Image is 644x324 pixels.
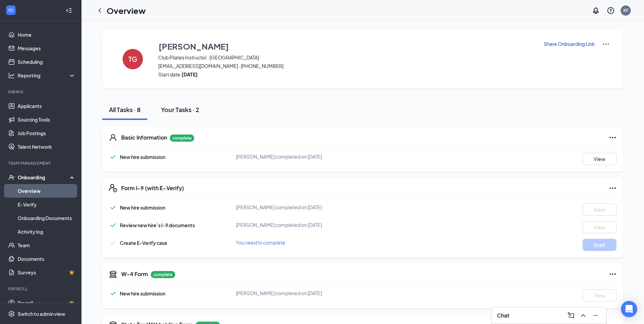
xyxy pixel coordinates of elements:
svg: Analysis [8,72,15,79]
svg: Ellipses [609,184,617,192]
a: Talent Network [18,140,76,154]
h4: TG [128,57,137,61]
span: [EMAIL_ADDRESS][DOMAIN_NAME] · [PHONE_NUMBER] [158,62,535,69]
svg: Checkmark [109,221,117,229]
a: Job Postings [18,126,76,140]
div: Reporting [18,72,76,79]
strong: [DATE] [182,71,198,77]
span: Club Pilates Instructor · [GEOGRAPHIC_DATA] [158,54,535,61]
div: All Tasks · 8 [109,105,141,114]
a: Home [18,28,76,41]
svg: TaxGovernmentIcon [109,270,117,278]
span: You need to complete [236,239,285,246]
svg: Ellipses [609,133,617,142]
svg: ComposeMessage [567,311,575,320]
svg: Checkmark [109,203,117,212]
p: complete [170,134,194,142]
div: Team Management [8,160,74,166]
button: View [583,203,617,216]
h5: W-4 Form [121,270,148,278]
span: [PERSON_NAME] completed on [DATE] [236,204,322,210]
a: Documents [18,252,76,266]
span: [PERSON_NAME] completed on [DATE] [236,222,322,228]
button: View [583,153,617,165]
svg: UserCheck [8,174,15,181]
p: Share Onboarding Link [544,40,595,47]
a: Overview [18,184,76,198]
a: Activity log [18,225,76,238]
svg: Ellipses [609,270,617,278]
h5: Form I-9 (with E-Verify) [121,184,184,192]
span: Create E-Verify case [120,240,167,246]
span: Review new hire’s I-9 documents [120,222,195,228]
a: E-Verify [18,198,76,211]
a: Scheduling [18,55,76,69]
svg: QuestionInfo [607,6,615,15]
span: New hire submission [120,290,165,296]
span: New hire submission [120,204,165,211]
a: Onboarding Documents [18,211,76,225]
a: PayrollCrown [18,296,76,310]
svg: Checkmark [109,239,117,247]
p: complete [151,271,175,278]
div: Onboarding [18,174,70,181]
span: New hire submission [120,154,165,160]
button: Share Onboarding Link [544,40,595,48]
button: Start [583,239,617,251]
svg: WorkstreamLogo [7,7,14,14]
svg: Notifications [592,6,600,15]
svg: Checkmark [109,153,117,161]
div: Your Tasks · 2 [161,105,199,114]
div: Open Intercom Messenger [621,301,637,317]
svg: User [109,133,117,142]
div: Payroll [8,286,74,292]
div: Hiring [8,89,74,95]
svg: Collapse [66,7,72,14]
svg: Checkmark [109,289,117,298]
h3: Chat [497,312,509,319]
a: SurveysCrown [18,266,76,279]
span: [PERSON_NAME] completed on [DATE] [236,290,322,296]
svg: ChevronLeft [96,6,104,15]
button: View [583,289,617,302]
span: [PERSON_NAME] completed on [DATE] [236,154,322,160]
a: Team [18,238,76,252]
svg: ChevronUp [579,311,587,320]
svg: Minimize [591,311,600,320]
a: Messages [18,41,76,55]
h5: Basic Information [121,134,167,141]
button: ChevronUp [578,310,589,321]
button: Minimize [590,310,601,321]
a: Sourcing Tools [18,113,76,126]
img: More Actions [602,40,610,48]
button: [PERSON_NAME] [158,40,535,52]
h3: [PERSON_NAME] [159,40,229,52]
svg: FormI9EVerifyIcon [109,184,117,192]
svg: Settings [8,310,15,317]
div: KF [623,7,628,13]
h1: Overview [107,5,146,16]
span: Start date: [158,71,535,78]
button: TG [116,40,150,78]
a: Applicants [18,99,76,113]
button: ComposeMessage [566,310,576,321]
button: View [583,221,617,233]
div: Switch to admin view [18,310,65,317]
